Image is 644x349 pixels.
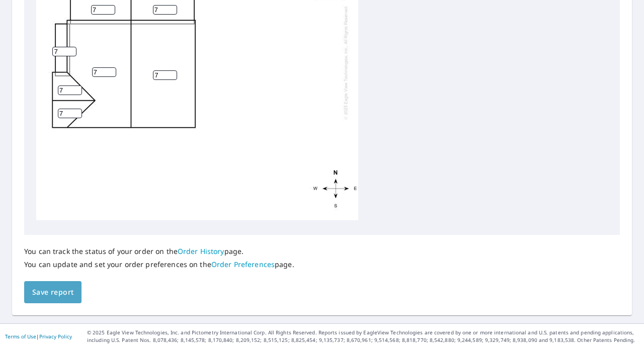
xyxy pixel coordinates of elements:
[32,286,73,299] span: Save report
[39,333,72,340] a: Privacy Policy
[24,247,294,256] p: You can track the status of your order on the page.
[5,333,36,340] a: Terms of Use
[178,246,224,256] a: Order History
[24,260,294,269] p: You can update and set your order preferences on the page.
[87,329,639,344] p: © 2025 Eagle View Technologies, Inc. and Pictometry International Corp. All Rights Reserved. Repo...
[5,333,72,339] p: |
[24,281,82,304] button: Save report
[211,259,275,269] a: Order Preferences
